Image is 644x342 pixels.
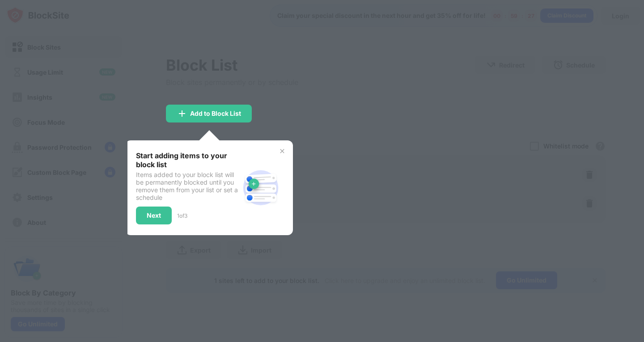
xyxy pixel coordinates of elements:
[136,171,239,201] div: Items added to your block list will be permanently blocked until you remove them from your list o...
[177,212,187,219] div: 1 of 3
[239,166,282,209] img: block-site.svg
[190,110,241,117] div: Add to Block List
[279,148,286,155] img: x-button.svg
[147,212,161,219] div: Next
[136,151,239,169] div: Start adding items to your block list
